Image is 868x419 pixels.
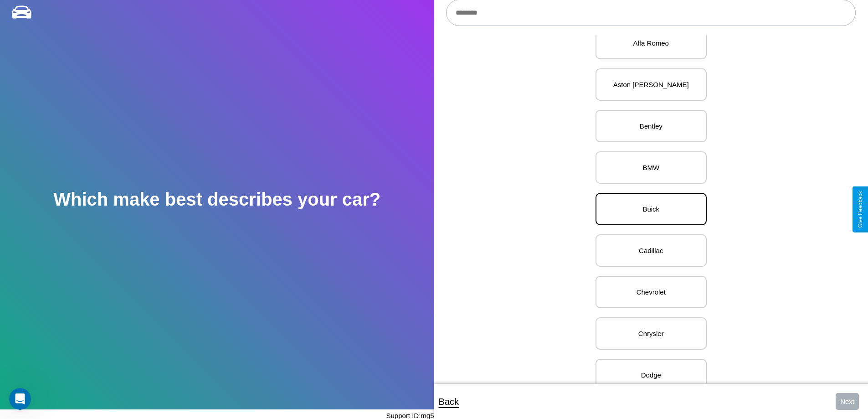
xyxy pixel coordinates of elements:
[836,393,859,410] button: Next
[606,161,697,174] p: BMW
[606,203,697,215] p: Buick
[606,369,697,381] p: Dodge
[9,388,31,410] iframe: Intercom live chat
[606,327,697,340] p: Chrysler
[857,191,863,228] div: Give Feedback
[439,393,459,410] p: Back
[606,286,697,298] p: Chevrolet
[606,120,697,132] p: Bentley
[606,78,697,91] p: Aston [PERSON_NAME]
[606,244,697,257] p: Cadillac
[53,189,380,210] h2: Which make best describes your car?
[606,37,697,49] p: Alfa Romeo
